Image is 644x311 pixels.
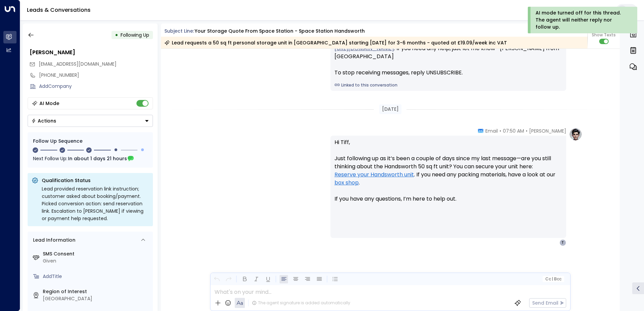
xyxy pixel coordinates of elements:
button: Cc|Bcc [542,276,564,282]
div: [DATE] [379,104,401,114]
a: Leads & Conversations [27,6,91,14]
div: Actions [31,118,56,124]
p: Hi Tiff, Just following up as it’s been a couple of days since my last message—are you still thin... [334,138,562,211]
div: Your storage quote from Space Station - Space Station Handsworth [195,28,365,35]
div: AI Mode [39,100,59,107]
div: [GEOGRAPHIC_DATA] [43,295,150,302]
div: Button group with a nested menu [28,115,153,127]
a: Reserve your Handsworth unit [334,171,414,179]
div: Lead Information [31,237,75,244]
span: tiffanymariah97@gmail.com [39,61,117,68]
span: Following Up [121,32,149,38]
div: Lead requests a 50 sq ft personal storage unit in [GEOGRAPHIC_DATA] starting [DATE] for 3-6 month... [164,39,507,46]
span: • [526,128,527,134]
label: Region of Interest [43,288,150,295]
span: • [500,128,501,134]
label: SMS Consent [43,250,150,257]
span: | [552,277,553,281]
div: The agent signature is added automatically [252,300,350,306]
div: Lead provided reservation link instruction; customer asked about booking/payment. Picked conversi... [42,185,149,222]
span: 07:50 AM [503,128,524,134]
span: Cc Bcc [545,277,561,281]
span: [EMAIL_ADDRESS][DOMAIN_NAME] [39,61,117,67]
span: Show Texts [592,32,616,38]
div: • [115,29,118,41]
div: Given [43,257,150,265]
button: Undo [213,275,221,283]
div: [PERSON_NAME] [30,48,153,57]
div: AI mode turned off for this thread. The agent will neither reply nor follow up. [536,9,628,31]
div: T [559,239,566,246]
img: profile-logo.png [569,128,582,141]
button: Redo [224,275,233,283]
a: Linked to this conversation [334,82,562,88]
div: Hi Tiff, just checking in to see if you had any questions about the Handsworth 50 sq ft unit or t... [334,28,562,77]
div: AddTitle [43,273,150,280]
span: [PERSON_NAME] [529,128,566,134]
a: box shop [334,179,359,187]
span: Subject Line: [164,28,194,34]
span: In about 1 days 21 hours [68,155,127,162]
span: Email [485,128,498,134]
div: Next Follow Up: [33,155,148,162]
div: AddCompany [39,83,153,90]
button: Actions [28,115,153,127]
p: Qualification Status [42,177,149,184]
div: [PHONE_NUMBER] [39,72,153,79]
div: Follow Up Sequence [33,138,148,145]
